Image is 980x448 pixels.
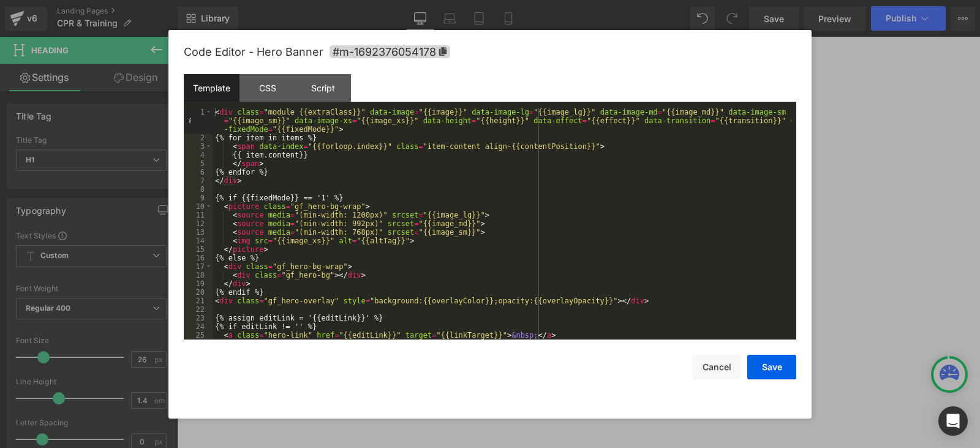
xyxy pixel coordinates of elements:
div: CSS [239,74,295,102]
span: Code Editor - Hero Banner [184,45,323,58]
span: Click to copy [330,45,450,58]
div: 14 [184,237,213,245]
div: Template [184,74,239,102]
div: 3 [184,142,213,151]
div: 12 [184,219,213,228]
div: 15 [184,245,213,254]
div: 16 [184,254,213,262]
div: Script [295,74,351,102]
div: 7 [184,177,213,185]
div: 24 [184,322,213,331]
div: 11 [184,211,213,219]
div: 13 [184,228,213,237]
div: 8 [184,185,213,194]
div: 17 [184,262,213,271]
div: 19 [184,279,213,288]
div: 6 [184,168,213,177]
button: Save [747,355,796,379]
div: 21 [184,297,213,305]
div: 1 [184,108,213,134]
div: 2 [184,134,213,142]
div: 22 [184,305,213,314]
div: Open Intercom Messenger [938,406,968,436]
div: 25 [184,331,213,340]
div: 9 [184,194,213,202]
div: 20 [184,288,213,297]
div: 5 [184,159,213,168]
div: 18 [184,271,213,279]
button: Cancel [692,355,741,379]
div: 10 [184,202,213,211]
div: 4 [184,151,213,159]
div: 23 [184,314,213,322]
